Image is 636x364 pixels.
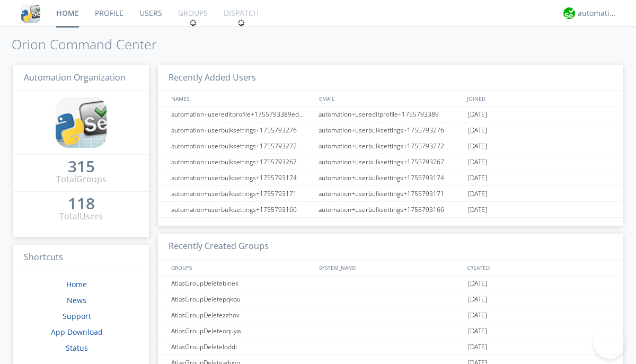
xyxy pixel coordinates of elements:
[169,260,314,275] div: GROUPS
[158,202,623,218] a: automation+userbulksettings+1755793166automation+userbulksettings+1755793166[DATE]
[468,170,487,186] span: [DATE]
[468,154,487,170] span: [DATE]
[169,170,315,185] div: automation+userbulksettings+1755793174
[158,170,623,186] a: automation+userbulksettings+1755793174automation+userbulksettings+1755793174[DATE]
[468,202,487,218] span: [DATE]
[59,210,103,223] div: Total Users
[158,65,623,91] h3: Recently Added Users
[316,202,465,217] div: automation+userbulksettings+1755793166
[158,323,623,339] a: AtlasGroupDeleteoquyw[DATE]
[169,202,315,217] div: automation+userbulksettings+1755793166
[316,260,464,275] div: SYSTEM_NAME
[68,198,95,210] a: 118
[563,7,575,19] img: d2d01cd9b4174d08988066c6d424eccd
[169,186,315,201] div: automation+userbulksettings+1755793171
[24,72,126,83] span: Automation Organization
[464,91,613,106] div: JOINED
[158,138,623,154] a: automation+userbulksettings+1755793272automation+userbulksettings+1755793272[DATE]
[158,186,623,202] a: automation+userbulksettings+1755793171automation+userbulksettings+1755793171[DATE]
[56,97,107,148] img: cddb5a64eb264b2086981ab96f4c1ba7
[68,198,95,209] div: 118
[468,307,487,323] span: [DATE]
[189,19,197,26] img: spin.svg
[169,339,315,354] div: AtlasGroupDeleteloddi
[316,106,465,122] div: automation+usereditprofile+1755793389
[468,186,487,202] span: [DATE]
[316,122,465,138] div: automation+userbulksettings+1755793276
[468,291,487,307] span: [DATE]
[158,291,623,307] a: AtlasGroupDeletepqkqu[DATE]
[169,122,315,138] div: automation+userbulksettings+1755793276
[316,154,465,170] div: automation+userbulksettings+1755793267
[468,339,487,355] span: [DATE]
[66,343,88,353] a: Status
[68,161,95,173] a: 315
[158,154,623,170] a: automation+userbulksettings+1755793267automation+userbulksettings+1755793267[DATE]
[56,173,107,185] div: Total Groups
[594,327,625,359] iframe: Toggle Customer Support
[316,91,464,106] div: EMAIL
[237,19,245,26] img: spin.svg
[68,161,95,172] div: 315
[66,279,87,289] a: Home
[316,138,465,154] div: automation+userbulksettings+1755793272
[316,186,465,201] div: automation+userbulksettings+1755793171
[468,138,487,154] span: [DATE]
[464,260,613,275] div: CREATED
[468,122,487,138] span: [DATE]
[316,170,465,185] div: automation+userbulksettings+1755793174
[468,106,487,122] span: [DATE]
[169,154,315,170] div: automation+userbulksettings+1755793267
[169,323,315,339] div: AtlasGroupDeleteoquyw
[158,307,623,323] a: AtlasGroupDeletezzhov[DATE]
[158,122,623,138] a: automation+userbulksettings+1755793276automation+userbulksettings+1755793276[DATE]
[158,276,623,291] a: AtlasGroupDeletebinek[DATE]
[21,4,40,23] img: cddb5a64eb264b2086981ab96f4c1ba7
[169,276,315,291] div: AtlasGroupDeletebinek
[51,327,103,337] a: App Download
[158,106,623,122] a: automation+usereditprofile+1755793389editedautomation+usereditprofile+1755793389automation+usered...
[169,138,315,154] div: automation+userbulksettings+1755793272
[67,295,86,305] a: News
[578,8,617,19] div: automation+atlas
[158,339,623,355] a: AtlasGroupDeleteloddi[DATE]
[468,276,487,291] span: [DATE]
[169,106,315,122] div: automation+usereditprofile+1755793389editedautomation+usereditprofile+1755793389
[13,245,149,271] h3: Shortcuts
[169,291,315,307] div: AtlasGroupDeletepqkqu
[169,307,315,323] div: AtlasGroupDeletezzhov
[63,311,91,321] a: Support
[169,91,314,106] div: NAMES
[468,323,487,339] span: [DATE]
[158,234,623,260] h3: Recently Created Groups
